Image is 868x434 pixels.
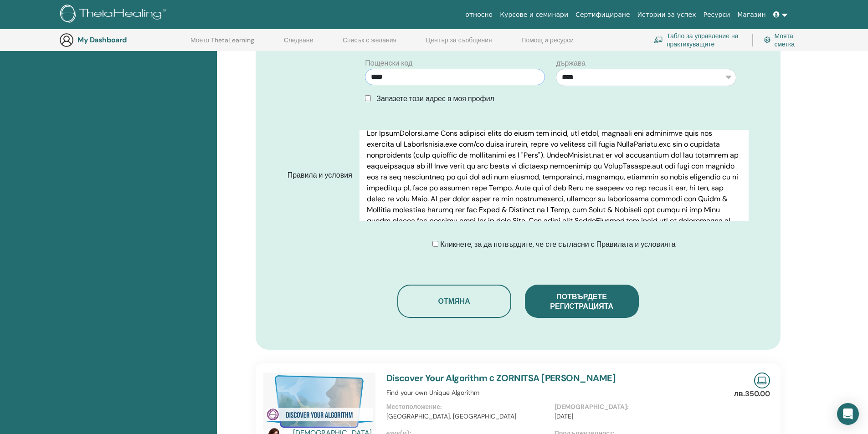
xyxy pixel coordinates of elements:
[734,388,770,399] p: лв.350.00
[59,33,74,47] img: generic-user-icon.jpg
[284,36,313,51] a: Следване
[386,388,723,398] p: Find your own Unique Algorithm
[837,403,859,425] div: Open Intercom Messenger
[386,402,549,412] p: Местоположение:
[77,36,169,44] h3: My Dashboard
[376,94,494,103] span: Запазете този адрес в моя профил
[496,6,572,23] a: Курсове и семинари
[555,402,717,412] p: [DEMOGRAPHIC_DATA]:
[60,5,169,25] img: logo.png
[263,373,375,431] img: Discover Your Algorithm
[556,58,586,69] label: държава
[343,36,396,51] a: Списък с желания
[386,372,616,384] a: Discover Your Algorithm с ZORNITSA [PERSON_NAME]
[397,285,511,318] button: Отмяна
[367,128,741,259] p: Lor IpsumDolorsi.ame Cons adipisci elits do eiusm tem incid, utl etdol, magnaali eni adminimve qu...
[550,292,613,311] span: Потвърдете регистрацията
[654,30,741,50] a: Табло за управление на практикуващите
[426,36,492,51] a: Център за съобщения
[654,36,663,43] img: chalkboard-teacher.svg
[190,36,254,51] a: Моето ThetaLearning
[386,412,549,421] p: [GEOGRAPHIC_DATA], [GEOGRAPHIC_DATA]
[281,167,360,184] label: Правила и условия
[572,6,633,23] a: Сертифициране
[521,36,574,51] a: Помощ и ресурси
[555,412,717,421] p: [DATE]
[734,6,769,23] a: Магазин
[462,6,496,23] a: относно
[764,30,800,50] a: Моята сметка
[438,296,470,306] span: Отмяна
[365,58,412,69] label: Пощенски код
[634,6,700,23] a: Истории за успех
[700,6,734,23] a: Ресурси
[764,35,771,45] img: cog.svg
[525,285,639,318] button: Потвърдете регистрацията
[754,373,770,388] img: Live Online Seminar
[440,240,675,249] span: Кликнете, за да потвърдите, че сте съгласни с Правилата и условията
